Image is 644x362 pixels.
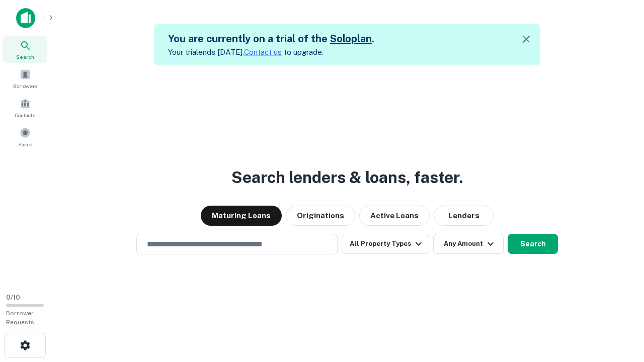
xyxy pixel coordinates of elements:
[330,33,372,45] a: Soloplan
[16,53,34,61] span: Search
[434,206,494,226] button: Lenders
[286,206,355,226] button: Originations
[594,282,644,330] iframe: Chat Widget
[15,111,35,119] span: Contacts
[6,294,20,301] span: 0 / 10
[433,234,504,254] button: Any Amount
[13,82,37,90] span: Borrowers
[168,46,374,58] p: Your trial ends [DATE]. to upgrade.
[359,206,430,226] button: Active Loans
[231,165,463,190] h3: Search lenders & loans, faster.
[3,36,47,63] a: Search
[3,123,47,150] a: Saved
[508,234,558,254] button: Search
[244,48,282,56] a: Contact us
[18,140,33,148] span: Saved
[3,65,47,92] a: Borrowers
[201,206,282,226] button: Maturing Loans
[16,8,35,28] img: capitalize-icon.png
[168,31,374,46] h5: You are currently on a trial of the .
[6,310,34,326] span: Borrower Requests
[3,94,47,121] a: Contacts
[342,234,429,254] button: All Property Types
